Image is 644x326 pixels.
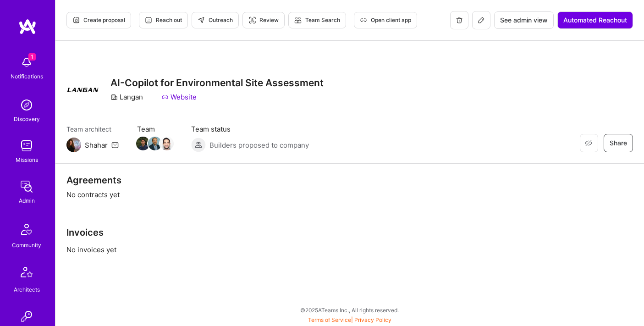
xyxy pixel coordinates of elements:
[28,53,36,61] span: 1
[85,140,108,150] div: Shahar
[354,316,391,323] a: Privacy Policy
[66,73,99,106] img: Company Logo
[360,16,411,24] span: Open client app
[14,114,40,124] div: Discovery
[288,12,346,28] button: Team Search
[111,141,119,149] i: icon Mail
[55,164,644,283] div: No contracts yet
[161,136,173,151] a: Team Member Avatar
[66,124,119,134] span: Team architect
[294,16,340,24] span: Team Search
[137,124,173,134] span: Team
[110,92,143,102] div: Langan
[12,240,41,250] div: Community
[494,11,554,29] button: See admin view
[191,124,309,134] span: Team status
[161,92,197,102] a: Website
[557,11,633,29] button: Automated Reachout
[110,94,118,101] i: icon CompanyGray
[248,17,256,24] i: icon Targeter
[136,137,150,150] img: Team Member Avatar
[308,316,391,323] span: |
[354,12,417,28] button: Open client app
[110,77,324,88] h3: AI-Copilot for Environmental Site Assessment
[18,18,37,35] img: logo
[248,16,279,24] span: Review
[17,307,36,326] img: Invite
[16,218,38,240] img: Community
[17,137,36,155] img: teamwork
[17,96,36,114] img: discovery
[66,245,633,254] p: No invoices yet
[66,12,131,28] button: Create proposal
[604,134,633,152] button: Share
[198,16,233,24] span: Outreach
[139,12,188,28] button: Reach out
[191,138,206,152] img: Builders proposed to company
[500,16,548,25] span: See admin view
[17,53,36,72] img: bell
[145,16,182,24] span: Reach out
[66,138,81,152] img: Team Architect
[148,137,162,150] img: Team Member Avatar
[137,136,149,151] a: Team Member Avatar
[72,17,80,24] i: icon Proposal
[16,155,38,165] div: Missions
[160,137,174,150] img: Team Member Avatar
[19,196,35,205] div: Admin
[308,316,351,323] a: Terms of Service
[72,16,125,24] span: Create proposal
[209,140,309,150] span: Builders proposed to company
[11,72,43,81] div: Notifications
[192,12,239,28] button: Outreach
[17,177,36,196] img: admin teamwork
[14,285,40,294] div: Architects
[55,298,644,321] div: © 2025 ATeams Inc., All rights reserved.
[66,175,633,186] h3: Agreements
[149,136,161,151] a: Team Member Avatar
[66,227,633,238] h3: Invoices
[610,138,627,148] span: Share
[242,12,285,28] button: Review
[16,263,38,285] img: Architects
[585,139,592,147] i: icon EyeClosed
[563,16,627,25] span: Automated Reachout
